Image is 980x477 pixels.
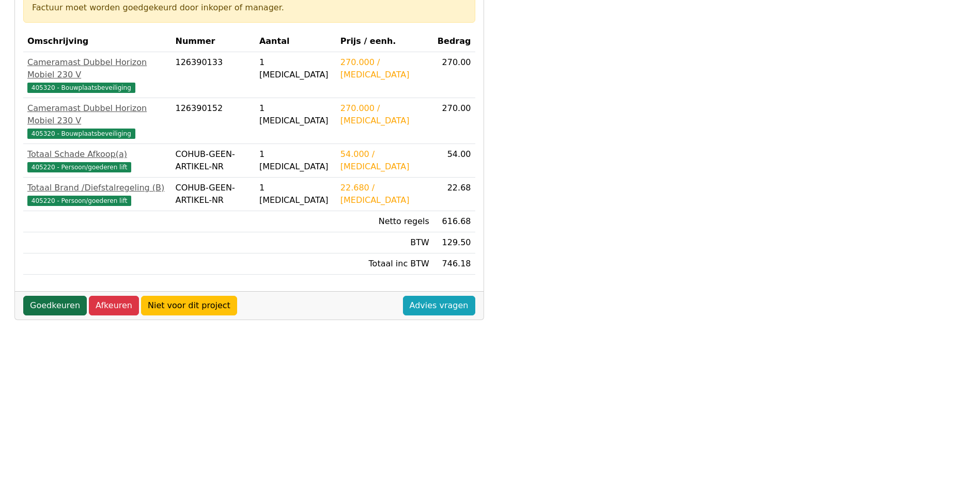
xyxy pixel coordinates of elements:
span: 405320 - Bouwplaatsbeveiliging [27,83,135,93]
a: Totaal Brand /Diefstalregeling (B)405220 - Persoon/goederen lift [27,182,167,206]
a: Goedkeuren [23,296,87,315]
td: COHUB-GEEN-ARTIKEL-NR [172,144,255,178]
a: Afkeuren [89,296,139,315]
td: 126390152 [172,98,255,144]
td: 54.00 [433,144,475,178]
div: 22.680 / [MEDICAL_DATA] [340,182,429,206]
a: Totaal Schade Afkoop(a)405220 - Persoon/goederen lift [27,148,167,173]
td: 616.68 [433,211,475,232]
div: 54.000 / [MEDICAL_DATA] [340,148,429,173]
div: Totaal Brand /Diefstalregeling (B) [27,182,167,194]
td: COHUB-GEEN-ARTIKEL-NR [172,178,255,211]
th: Bedrag [433,31,475,52]
div: Factuur moet worden goedgekeurd door inkoper of manager. [32,2,466,14]
td: 129.50 [433,232,475,253]
a: Cameramast Dubbel Horizon Mobiel 230 V405320 - Bouwplaatsbeveiliging [27,56,167,93]
div: 1 [MEDICAL_DATA] [259,56,332,81]
span: 405220 - Persoon/goederen lift [27,162,131,172]
div: Totaal Schade Afkoop(a) [27,148,167,161]
th: Omschrijving [23,31,172,52]
th: Aantal [255,31,336,52]
th: Prijs / eenh. [336,31,433,52]
div: 1 [MEDICAL_DATA] [259,148,332,173]
span: 405220 - Persoon/goederen lift [27,196,131,206]
td: 270.00 [433,98,475,144]
a: Cameramast Dubbel Horizon Mobiel 230 V405320 - Bouwplaatsbeveiliging [27,102,167,139]
div: 270.000 / [MEDICAL_DATA] [340,102,429,127]
td: 22.68 [433,178,475,211]
div: 1 [MEDICAL_DATA] [259,182,332,206]
td: BTW [336,232,433,253]
a: Advies vragen [403,296,475,315]
td: 126390133 [172,52,255,98]
td: Netto regels [336,211,433,232]
td: Totaal inc BTW [336,253,433,275]
div: Cameramast Dubbel Horizon Mobiel 230 V [27,102,167,127]
td: 746.18 [433,253,475,275]
div: 1 [MEDICAL_DATA] [259,102,332,127]
div: Cameramast Dubbel Horizon Mobiel 230 V [27,56,167,81]
div: 270.000 / [MEDICAL_DATA] [340,56,429,81]
a: Niet voor dit project [141,296,237,315]
span: 405320 - Bouwplaatsbeveiliging [27,129,135,139]
th: Nummer [172,31,255,52]
td: 270.00 [433,52,475,98]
